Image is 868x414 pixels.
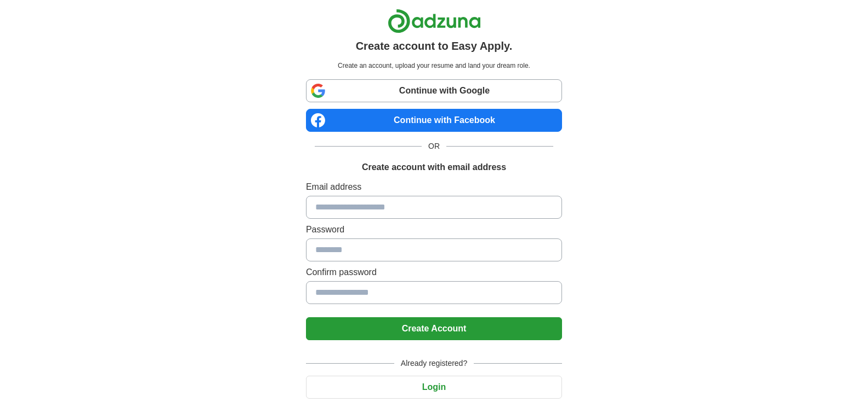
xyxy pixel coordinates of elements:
[306,376,562,399] button: Login
[362,161,506,174] h1: Create account with email address
[394,358,474,369] span: Already registered?
[306,109,562,132] a: Continue with Facebook
[306,317,562,340] button: Create Account
[306,79,562,102] a: Continue with Google
[422,141,446,152] span: OR
[306,180,562,194] label: Email address
[356,38,513,54] h1: Create account to Easy Apply.
[388,9,481,33] img: Adzuna logo
[306,266,562,279] label: Confirm password
[308,61,560,71] p: Create an account, upload your resume and land your dream role.
[306,223,562,236] label: Password
[306,382,562,392] a: Login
